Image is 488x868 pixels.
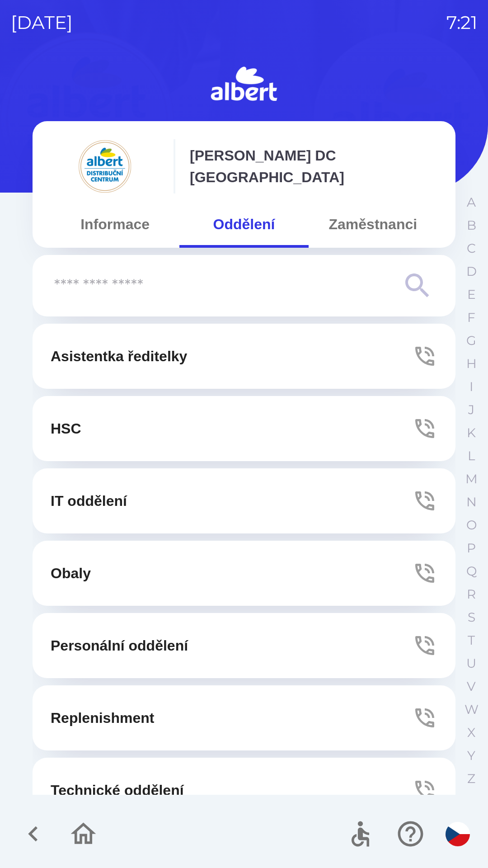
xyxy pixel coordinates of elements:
[51,490,127,512] p: IT oddělení
[446,9,477,36] p: 7:21
[33,396,455,461] button: HSC
[51,635,188,656] p: Personální oddělení
[51,345,187,367] p: Asistentka ředitelky
[309,208,437,241] button: Zaměstnanci
[51,208,179,241] button: Informace
[51,139,159,193] img: 092fc4fe-19c8-4166-ad20-d7efd4551fba.png
[33,541,455,606] button: Obaly
[33,613,455,678] button: Personální oddělení
[51,418,81,439] p: HSC
[33,685,455,750] button: Replenishment
[51,707,154,729] p: Replenishment
[11,9,73,36] p: [DATE]
[190,145,437,188] p: [PERSON_NAME] DC [GEOGRAPHIC_DATA]
[51,779,184,801] p: Technické oddělení
[446,822,470,846] img: cs flag
[179,208,308,241] button: Oddělení
[33,468,455,533] button: IT oddělení
[33,324,455,389] button: Asistentka ředitelky
[33,758,455,823] button: Technické oddělení
[33,63,455,107] img: Logo
[51,562,91,584] p: Obaly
